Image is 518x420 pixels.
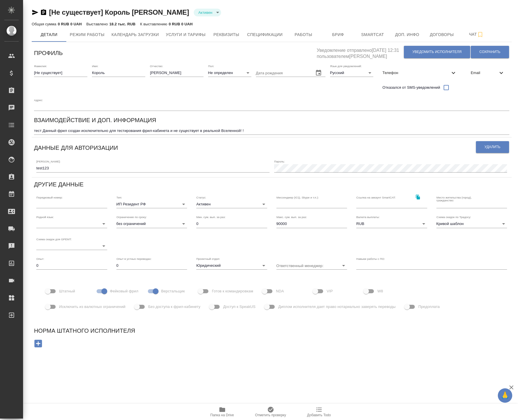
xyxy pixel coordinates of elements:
[471,70,498,76] span: Email
[49,8,189,16] a: [Не существует] Король [PERSON_NAME]
[116,200,187,208] div: ИП Резидент РФ
[181,22,193,26] p: 0 UAH
[208,69,251,77] div: Не определен
[116,196,122,199] label: Тип:
[356,216,380,219] label: Валюта выплаты:
[70,22,82,26] p: 0 UAH
[412,50,462,54] span: Уведомить исполнителя
[59,288,75,294] span: Штатный
[110,288,138,294] span: Фейковый фрил
[212,31,240,38] span: Реквизиты
[485,145,500,150] span: Удалить
[116,216,147,219] label: Ограничение по сроку:
[34,48,63,58] h6: Профиль
[404,46,470,58] button: Уведомить исполнителя
[463,31,490,38] span: Чат
[86,22,110,26] p: Выставлено
[327,288,333,294] span: VIP
[196,258,220,260] label: Проектный отдел:
[197,10,214,15] button: Активен
[356,258,385,260] label: Навыки работы с ПО:
[247,31,282,38] span: Спецификации
[330,69,373,77] div: Русский
[356,220,427,228] div: RUB
[212,288,253,294] span: Готов к командировкам
[471,46,509,58] button: Сохранить
[290,31,317,38] span: Работы
[476,141,509,153] button: Удалить
[383,70,450,76] span: Телефон
[378,67,462,79] div: Телефон
[418,304,440,310] span: Предоплата
[36,258,44,260] label: Опыт:
[58,22,70,26] p: 0 RUB
[276,216,307,219] label: Макс. сум. вып. за раз:
[32,9,39,16] button: Скопировать ссылку для ЯМессенджера
[196,196,206,199] label: Статус:
[377,288,383,294] span: W8
[356,196,396,199] label: Ссылка на аккаунт SmartCAT:
[278,304,395,310] span: Диплом исполнителя дает право нотариально заверять переводы
[92,65,98,67] label: Имя:
[477,31,484,38] svg: Подписаться
[34,128,509,133] textarea: тест Данный фрил создан исключительно для тестирования фрил-кабинета и не существует в реальной В...
[112,31,159,38] span: Календарь загрузки
[116,220,187,228] div: без ограничений
[436,220,507,228] div: Кривой шаблон
[140,22,169,26] p: К выставлению
[150,65,163,67] label: Отчество:
[169,22,181,26] p: 0 RUB
[70,31,105,38] span: Режим работы
[36,196,63,199] label: Порядковый номер:
[34,116,156,125] h6: Взаимодействие и доп. информация
[498,388,512,403] button: 🙏
[436,196,489,202] label: Место жительства (город), гражданство:
[34,99,43,101] label: Адрес:
[340,262,348,270] button: Open
[34,65,47,67] label: Фамилия:
[436,216,471,219] label: Схема скидок по Традосу:
[109,22,135,26] p: 18.2 тыс. RUB
[428,31,456,38] span: Договоры
[276,196,319,199] label: Мессенджер (ICQ, Skype и т.п.):
[196,200,267,208] div: Активен
[383,85,440,90] span: Отказался от SMS-уведомлений
[479,50,500,54] span: Сохранить
[30,338,46,349] button: Добавить
[330,65,362,67] label: Язык для уведомлений:
[196,216,226,219] label: Мин. сум. вып. за раз:
[500,389,510,402] span: 🙏
[116,258,152,260] label: Опыт в устных переводах:
[223,304,255,310] span: Доступ к SpeakUS
[34,326,509,335] h6: Норма штатного исполнителя
[34,180,84,189] h6: Другие данные
[36,216,54,219] label: Родной язык:
[59,304,125,310] span: Исключить из валютных ограничений
[35,31,63,38] span: Детали
[166,31,206,38] span: Услуги и тарифы
[34,143,118,152] h6: Данные для авторизации
[148,304,200,310] span: Без доступа к фрил-кабинету
[40,9,47,16] button: Скопировать ссылку
[274,160,285,163] label: Пароль:
[32,22,58,26] p: Общая сумма
[161,288,185,294] span: Верстальщик
[359,31,387,38] span: Smartcat
[194,9,221,16] div: Активен
[412,191,424,203] button: Скопировать ссылку
[36,160,61,163] label: [PERSON_NAME]:
[36,238,72,241] label: Схема скидок для GPEMT:
[276,288,284,294] span: NDA
[260,262,268,270] button: Open
[393,31,421,38] span: Доп. инфо
[324,31,352,38] span: Бриф
[466,67,509,79] div: Email
[208,65,214,67] label: Пол:
[317,44,404,60] h5: Уведомление отправлено [DATE] 12:31 пользователем [PERSON_NAME]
